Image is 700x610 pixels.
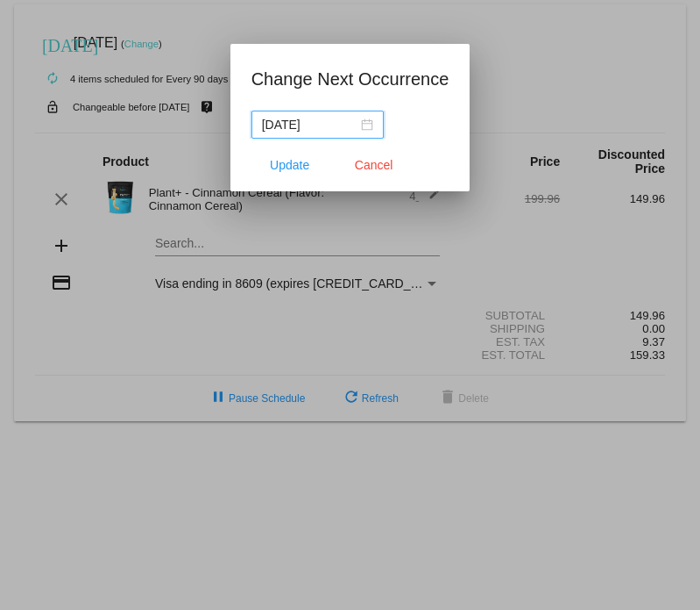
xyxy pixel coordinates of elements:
[336,149,413,181] button: Close dialog
[270,158,309,172] span: Update
[251,149,329,181] button: Update
[251,65,449,93] h1: Change Next Occurrence
[355,158,393,172] span: Cancel
[262,115,357,134] input: Select date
